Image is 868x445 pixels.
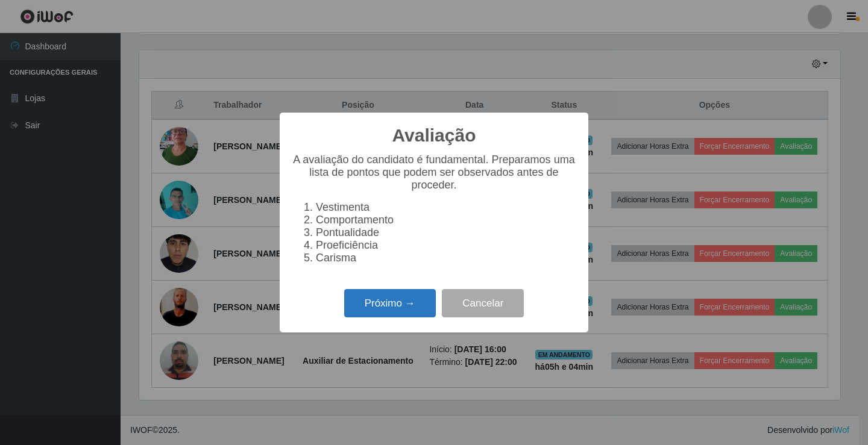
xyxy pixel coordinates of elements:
[392,125,476,146] h2: Avaliação
[316,226,576,239] li: Pontualidade
[316,214,576,226] li: Comportamento
[316,252,576,264] li: Carisma
[316,201,576,214] li: Vestimenta
[316,239,576,252] li: Proeficiência
[344,289,436,317] button: Próximo →
[442,289,524,317] button: Cancelar
[292,154,576,191] p: A avaliação do candidato é fundamental. Preparamos uma lista de pontos que podem ser observados a...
